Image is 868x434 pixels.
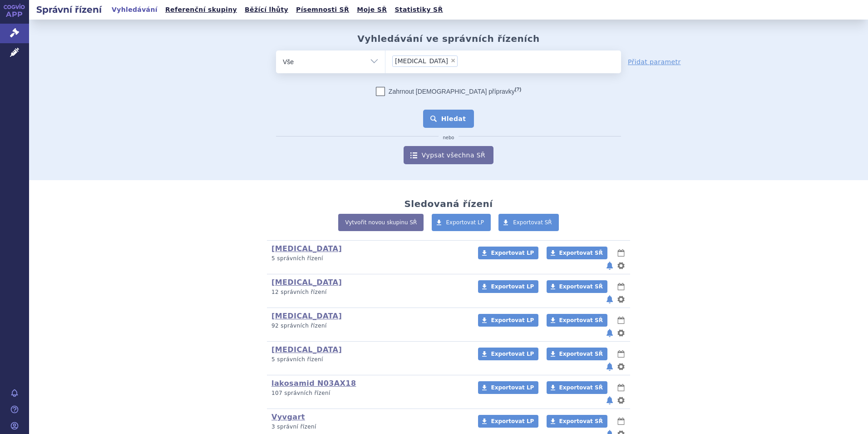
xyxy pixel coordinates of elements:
h2: Sledovaná řízení [404,198,493,209]
button: notifikace [605,328,614,338]
button: lhůty [616,247,626,258]
span: Exportovat LP [491,250,534,256]
a: Exportovat LP [478,415,538,428]
a: Exportovat SŘ [547,348,607,360]
a: Exportovat LP [478,247,538,259]
a: Exportovat SŘ [547,314,607,327]
span: Exportovat SŘ [559,351,603,357]
a: Referenční skupiny [163,4,240,16]
span: Exportovat LP [491,418,534,424]
button: nastavení [616,395,626,406]
button: Hledat [423,110,474,128]
button: nastavení [616,361,626,372]
button: lhůty [616,416,626,427]
a: Exportovat SŘ [498,214,559,231]
p: 92 správních řízení [271,322,466,330]
p: 107 správních řízení [271,389,466,397]
button: notifikace [605,294,614,305]
i: nebo [439,135,459,141]
button: notifikace [605,361,614,372]
a: Exportovat SŘ [547,280,607,293]
input: [MEDICAL_DATA] [460,55,465,66]
button: lhůty [616,315,626,326]
a: Moje SŘ [354,4,390,16]
button: nastavení [616,294,626,305]
a: Exportovat LP [478,314,538,327]
span: Exportovat SŘ [559,317,603,323]
p: 3 správní řízení [271,423,466,431]
a: Vyvgart [271,413,305,421]
a: Písemnosti SŘ [293,4,352,16]
button: lhůty [616,281,626,292]
abbr: (?) [515,86,521,92]
button: lhůty [616,382,626,393]
span: Exportovat SŘ [559,418,603,424]
a: [MEDICAL_DATA] [271,312,342,320]
span: Exportovat LP [491,283,534,290]
a: [MEDICAL_DATA] [271,345,342,354]
a: Exportovat LP [432,214,491,231]
label: Zahrnout [DEMOGRAPHIC_DATA] přípravky [376,87,521,96]
p: 5 správních řízení [271,356,466,363]
a: lakosamid N03AX18 [271,379,356,388]
span: Exportovat LP [491,384,534,391]
a: Běžící lhůty [242,4,291,16]
button: lhůty [616,348,626,359]
a: Exportovat SŘ [547,415,607,428]
button: nastavení [616,260,626,271]
span: [MEDICAL_DATA] [395,58,448,64]
span: × [450,58,456,63]
a: [MEDICAL_DATA] [271,244,342,253]
a: Exportovat LP [478,348,538,360]
a: Vyhledávání [109,4,160,16]
span: Exportovat LP [446,219,484,226]
span: Exportovat LP [491,317,534,323]
p: 5 správních řízení [271,255,466,262]
button: notifikace [605,395,614,406]
a: Vypsat všechna SŘ [404,146,493,164]
a: Exportovat LP [478,280,538,293]
h2: Správní řízení [29,3,109,16]
a: Vytvořit novou skupinu SŘ [338,214,424,231]
button: nastavení [616,328,626,338]
h2: Vyhledávání ve správních řízeních [357,33,540,44]
a: [MEDICAL_DATA] [271,278,342,287]
span: Exportovat SŘ [559,283,603,290]
span: Exportovat SŘ [559,250,603,256]
span: Exportovat SŘ [513,219,552,226]
a: Exportovat LP [478,381,538,394]
button: notifikace [605,260,614,271]
a: Statistiky SŘ [392,4,445,16]
a: Exportovat SŘ [547,381,607,394]
span: Exportovat LP [491,351,534,357]
a: Přidat parametr [628,57,681,66]
a: Exportovat SŘ [547,247,607,259]
span: Exportovat SŘ [559,384,603,391]
p: 12 správních řízení [271,288,466,296]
